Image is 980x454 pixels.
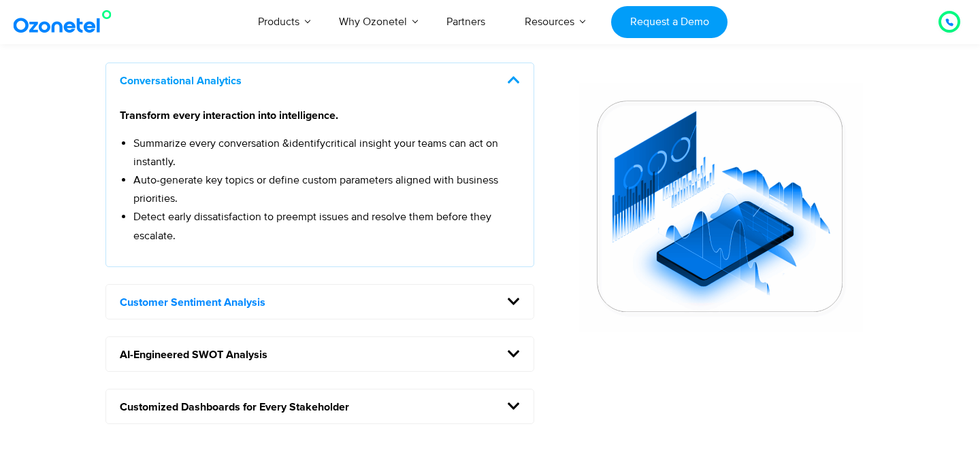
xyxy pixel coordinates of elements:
[106,285,534,319] h5: Customer Sentiment Analysis
[106,97,534,266] div: Conversational Analytics
[106,389,534,423] h5: Customized Dashboards for Every Stakeholder
[106,63,534,97] h5: Conversational Analytics
[133,137,289,150] span: Summarize every conversation &
[133,173,498,205] span: Auto-generate key topics or define custom parameters aligned with business priorities.
[120,110,338,121] strong: Transform every interaction into intelligence.
[120,75,242,86] a: Conversational Analytics
[133,137,498,169] span: critical insight your teams can act on instantly.
[133,210,491,242] span: Detect early dissatisfaction to preempt issues and resolve them before they escalate.
[289,137,325,150] span: identify
[120,349,267,360] a: AI-Engineered SWOT Analysis
[611,6,728,38] a: Request a Demo
[106,337,534,371] h5: AI-Engineered SWOT Analysis
[120,297,265,308] a: Customer Sentiment Analysis
[120,402,349,413] a: Customized Dashboards for Every Stakeholder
